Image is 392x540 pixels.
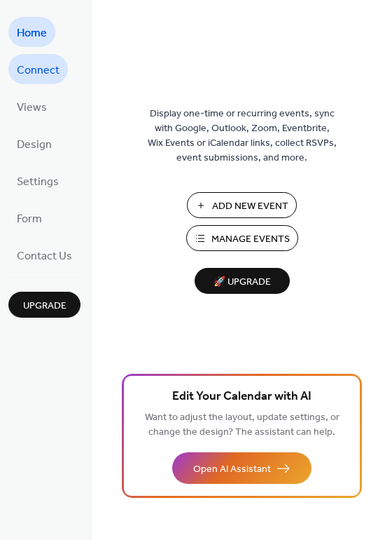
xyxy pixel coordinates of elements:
[187,192,297,218] button: Add New Event
[212,199,288,214] span: Add New Event
[172,387,311,407] span: Edit Your Calendar with AI
[148,107,337,166] span: Display one-time or recurring events, sync with Google, Outlook, Zoom, Eventbrite, Wix Events or ...
[17,245,72,267] span: Contact Us
[186,225,298,251] button: Manage Events
[17,22,47,44] span: Home
[23,299,66,313] span: Upgrade
[17,97,47,119] span: Views
[203,273,281,292] span: 🚀 Upgrade
[211,232,290,247] span: Manage Events
[195,268,290,294] button: 🚀 Upgrade
[8,91,55,121] a: Views
[17,171,59,193] span: Settings
[8,17,55,47] a: Home
[193,462,271,477] span: Open AI Assistant
[172,452,311,484] button: Open AI Assistant
[8,166,67,196] a: Settings
[145,408,339,442] span: Want to adjust the layout, update settings, or change the design? The assistant can help.
[8,54,68,84] a: Connect
[8,292,80,318] button: Upgrade
[8,240,80,270] a: Contact Us
[8,203,50,233] a: Form
[8,128,60,158] a: Design
[17,60,59,81] span: Connect
[17,134,52,156] span: Design
[17,208,42,230] span: Form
